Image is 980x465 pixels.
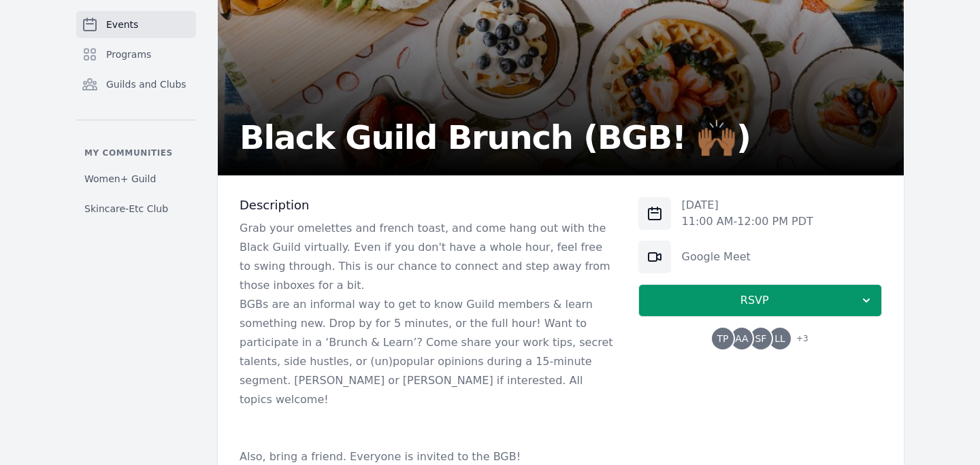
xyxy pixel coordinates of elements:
[76,167,196,191] a: Women+ Guild
[76,148,196,158] p: My communities
[682,213,813,230] p: 11:00 AM - 12:00 PM PDT
[76,41,196,68] a: Programs
[76,71,196,98] a: Guilds and Clubs
[106,48,151,61] span: Programs
[240,295,617,409] p: BGBs are an informal way to get to know Guild members & learn something new. Drop by for 5 minute...
[76,11,196,221] nav: Sidebar
[240,121,751,154] h2: Black Guild Brunch (BGB! 🙌🏾)
[717,334,728,343] span: TP
[84,202,168,216] span: Skincare-Etc Club
[788,330,808,349] span: + 3
[240,219,617,295] p: Grab your omelettes and french toast, and come hang out with the Black Guild virtually. Even if y...
[76,11,196,38] a: Events
[682,250,751,263] a: Google Meet
[106,18,138,31] span: Events
[755,334,766,343] span: SF
[650,292,860,309] span: RSVP
[735,334,749,343] span: AA
[106,77,186,91] span: Guilds and Clubs
[774,334,785,343] span: LL
[84,172,156,186] span: Women+ Guild
[240,197,617,213] h3: Description
[76,196,196,221] a: Skincare-Etc Club
[638,284,882,317] button: RSVP
[682,197,813,213] p: [DATE]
